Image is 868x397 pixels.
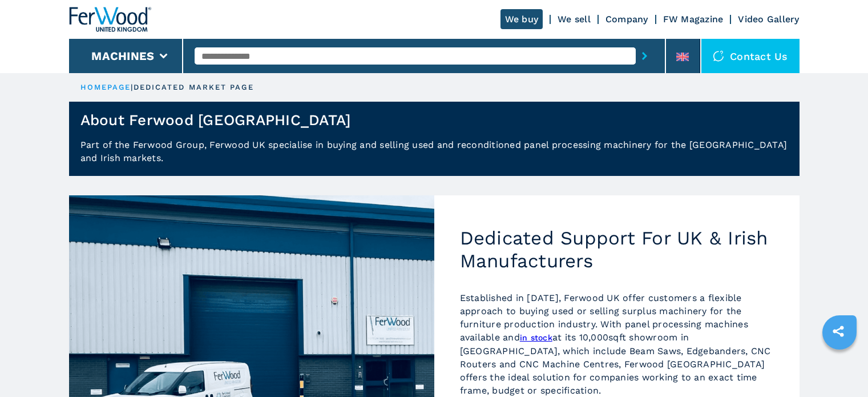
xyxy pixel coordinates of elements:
a: We buy [500,9,543,29]
a: sharethis [824,317,853,346]
button: submit-button [636,43,653,69]
p: Part of the Ferwood Group, Ferwood UK specialise in buying and selling used and reconditioned pan... [69,138,800,176]
button: Machines [91,49,154,63]
div: Contact us [701,39,800,73]
h1: About Ferwood [GEOGRAPHIC_DATA] [80,111,351,129]
a: HOMEPAGE [80,83,131,91]
span: | [131,83,133,91]
a: Video Gallery [738,14,799,25]
iframe: Chat [819,346,859,388]
h2: Dedicated Support For UK & Irish Manufacturers [460,227,774,272]
p: dedicated market page [134,82,254,93]
a: in stock [520,333,552,342]
a: FW Magazine [663,14,724,25]
a: Company [605,14,648,25]
p: Established in [DATE], Ferwood UK offer customers a flexible approach to buying used or selling s... [460,291,774,397]
img: Contact us [713,50,724,62]
a: We sell [558,14,591,25]
img: Ferwood [69,7,151,32]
